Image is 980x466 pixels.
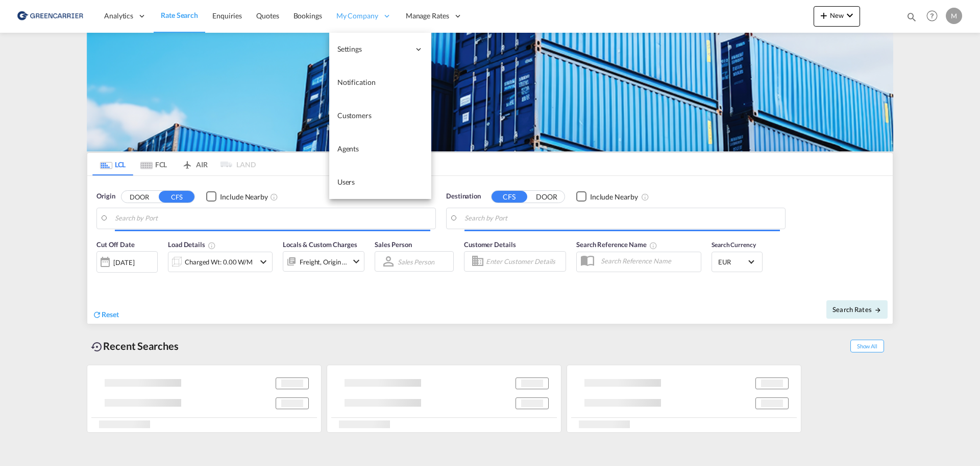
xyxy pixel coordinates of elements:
a: Users [329,166,431,199]
span: Customers [337,111,372,120]
button: CFS [492,191,527,203]
img: 176147708aff11ef8735f72d97dca5a8.png [15,5,84,28]
input: Enter Customer Details [486,254,562,269]
md-checkbox: Checkbox No Ink [206,191,268,202]
div: Freight Origin Destinationicon-chevron-down [283,251,364,272]
span: Quotes [256,11,279,20]
div: Include Nearby [590,192,638,202]
span: Locals & Custom Charges [283,240,357,249]
div: icon-magnify [906,11,917,27]
md-tab-item: FCL [133,153,174,175]
a: Agents [329,132,431,166]
span: Reset [102,310,119,319]
span: New [818,11,856,19]
md-icon: icon-magnify [906,11,917,23]
span: Search Reference Name [576,240,657,249]
span: Search Rates [832,305,881,314]
input: Search Reference Name [596,253,701,269]
span: Origin [96,191,115,202]
span: Notification [337,78,376,86]
md-icon: icon-chevron-down [350,255,362,268]
span: Manage Rates [406,11,449,21]
span: Show All [850,340,884,352]
md-datepicker: Select [96,272,104,285]
button: DOOR [121,191,157,203]
span: Analytics [104,11,133,21]
button: Search Ratesicon-arrow-right [826,300,888,319]
md-icon: Your search will be saved by the below given name [649,241,657,250]
md-icon: icon-arrow-right [874,306,881,314]
span: Destination [446,191,481,202]
span: Enquiries [212,11,242,20]
span: Rate Search [161,11,198,19]
div: M [946,8,962,24]
md-icon: icon-airplane [181,159,193,166]
span: Cut Off Date [96,240,135,249]
md-icon: icon-refresh [92,310,102,319]
md-checkbox: Checkbox No Ink [576,191,638,202]
button: CFS [159,191,194,203]
img: GreenCarrierFCL_LCL.png [87,33,893,151]
md-tab-item: AIR [174,153,215,175]
span: Agents [337,144,359,153]
md-select: Select Currency: € EUREuro [717,254,757,269]
md-icon: icon-backup-restore [91,341,103,353]
md-icon: Unchecked: Ignores neighbouring ports when fetching rates.Checked : Includes neighbouring ports w... [270,193,278,201]
div: [DATE] [96,251,158,273]
md-tab-item: LCL [92,153,133,175]
div: Charged Wt: 0.00 W/M [185,255,253,269]
div: Freight Origin Destination [300,255,348,269]
span: Sales Person [375,240,412,249]
md-icon: Unchecked: Ignores neighbouring ports when fetching rates.Checked : Includes neighbouring ports w... [641,193,649,201]
span: Customer Details [464,240,516,249]
div: Origin DOOR CFS Checkbox No InkUnchecked: Ignores neighbouring ports when fetching rates.Checked ... [87,176,893,324]
span: Users [337,177,355,186]
div: Charged Wt: 0.00 W/Micon-chevron-down [168,252,273,272]
span: My Company [336,11,378,21]
button: DOOR [529,191,565,203]
button: icon-plus 400-fgNewicon-chevron-down [814,6,860,27]
md-select: Sales Person [397,254,435,269]
div: [DATE] [113,258,134,267]
input: Search by Port [464,211,780,226]
span: Bookings [293,11,322,20]
md-icon: icon-plus 400-fg [818,9,830,21]
div: icon-refreshReset [92,309,119,321]
md-icon: icon-chevron-down [844,9,856,21]
md-icon: Chargeable Weight [208,241,216,250]
span: Settings [337,44,410,54]
span: EUR [718,257,747,267]
span: Load Details [168,240,216,249]
md-icon: icon-chevron-down [257,256,269,268]
a: Customers [329,99,431,132]
div: Recent Searches [87,335,183,358]
input: Search by Port [115,211,430,226]
div: Help [923,7,946,26]
div: Include Nearby [220,192,268,202]
span: Help [923,7,941,25]
div: Settings [329,33,431,66]
md-pagination-wrapper: Use the left and right arrow keys to navigate between tabs [92,153,256,175]
span: Search Currency [712,241,756,249]
a: Notification [329,66,431,99]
